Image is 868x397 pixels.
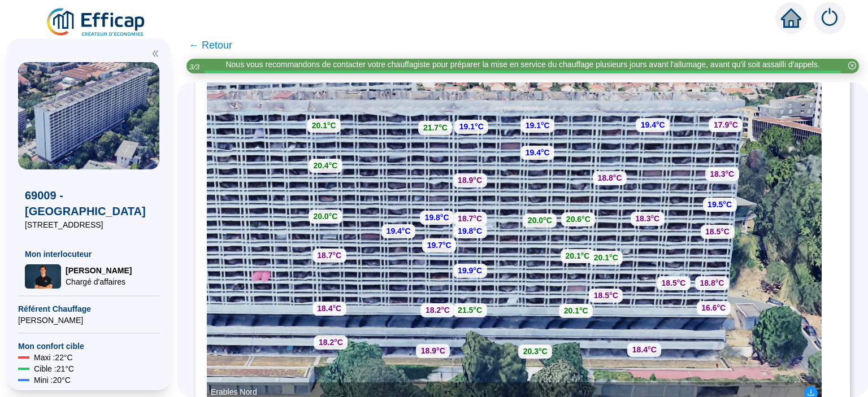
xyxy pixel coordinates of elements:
strong: 20.3°C [523,347,548,356]
strong: 18.3°C [635,214,659,223]
span: Référent Chauffage [18,303,159,315]
strong: 18.7°C [317,251,341,260]
span: Mon confort cible [18,341,159,352]
strong: 18.5°C [661,278,685,287]
strong: 19.1°C [459,122,484,131]
strong: 20.1°C [564,306,588,315]
strong: 19.4°C [387,226,411,235]
span: Mon interlocuteur [25,248,153,260]
strong: 19.8°C [425,213,449,222]
img: efficap energie logo [45,7,147,38]
strong: 20.6°C [566,215,591,224]
span: Cible : 21 °C [34,363,74,374]
span: ← Retour [189,37,232,53]
span: Maxi : 22 °C [34,352,73,363]
strong: 19.5°C [708,200,732,209]
strong: 20.1°C [594,253,618,262]
strong: 18.2°C [319,338,343,347]
strong: 18.9°C [458,176,482,185]
span: home [781,8,801,28]
strong: 19.9°C [458,266,482,275]
strong: 20.4°C [313,161,337,170]
strong: 18.2°C [426,306,450,315]
strong: 19.8°C [458,226,482,235]
div: Nous vous recommandons de contacter votre chauffagiste pour préparer la mise en service du chauff... [225,59,819,71]
strong: 18.3°C [710,169,734,178]
strong: 19.4°C [526,148,550,157]
img: alerts [814,2,845,34]
strong: 21.5°C [458,306,482,315]
strong: 18.4°C [632,345,657,354]
span: close-circle [848,62,856,69]
strong: 18.8°C [700,278,724,287]
i: 3 / 3 [189,63,199,71]
strong: 18.9°C [421,346,445,355]
strong: 19.7°C [427,241,452,250]
strong: 18.5°C [705,227,730,236]
img: Chargé d'affaires [25,264,61,289]
strong: 20.1°C [565,251,589,260]
span: [PERSON_NAME] [18,315,159,326]
strong: 20.0°C [528,216,552,225]
strong: 19.1°C [526,121,550,130]
strong: 18.8°C [598,173,622,182]
span: Mini : 20 °C [34,374,71,386]
strong: 19.4°C [641,120,665,129]
span: [PERSON_NAME] [66,265,132,276]
strong: 18.5°C [594,291,618,300]
span: [STREET_ADDRESS] [25,219,153,230]
span: double-left [151,50,159,58]
span: download [807,389,815,396]
strong: 20.0°C [313,212,337,221]
strong: 16.6°C [701,303,726,312]
strong: 17.9°C [714,120,738,129]
span: Chargé d'affaires [66,276,132,287]
strong: 18.7°C [458,214,482,223]
strong: 18.4°C [317,304,341,313]
span: 69009 - [GEOGRAPHIC_DATA] [25,187,153,219]
strong: 20.1°C [312,121,336,130]
strong: 21.7°C [423,123,448,132]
